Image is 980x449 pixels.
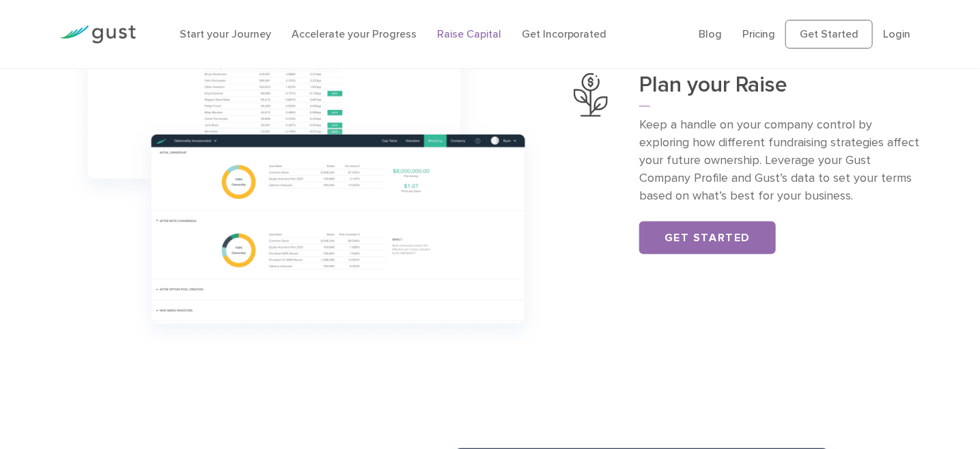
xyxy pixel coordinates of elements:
[742,27,775,40] a: Pricing
[639,221,776,254] a: Get Started
[574,73,608,116] img: Plan Your Raise
[639,73,921,107] h3: Plan your Raise
[180,27,271,40] a: Start your Journey
[699,27,722,40] a: Blog
[785,20,873,49] a: Get Started
[437,27,501,40] a: Raise Capital
[522,27,607,40] a: Get Incorporated
[292,27,417,40] a: Accelerate your Progress
[883,27,910,40] a: Login
[59,25,136,44] img: Gust Logo
[639,116,921,205] p: Keep a handle on your company control by exploring how different fundraising strategies affect yo...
